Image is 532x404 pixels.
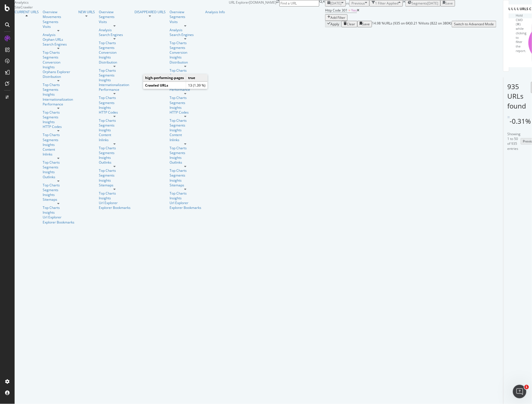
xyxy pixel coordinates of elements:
a: Sitemaps [43,197,74,202]
div: Visits [99,19,131,24]
a: Segments [43,137,74,142]
a: DISAPPEARED URLS [134,10,166,14]
div: Insights [43,92,74,97]
a: Segments [99,45,131,50]
a: Inlinks [170,137,201,142]
a: Conversion [43,60,74,65]
span: Yes [351,8,357,13]
div: Segments [99,150,131,155]
div: Segments [43,115,74,119]
a: Distribution [170,60,201,65]
a: Internationalization [99,82,129,87]
button: Switch to Advanced Mode [452,21,496,27]
span: Previous [351,1,365,6]
a: Top Charts [170,168,201,173]
a: Top Charts [170,191,201,196]
div: Insights [99,155,131,160]
td: Crawled URLs [143,82,186,89]
div: Add Filter [330,15,345,20]
span: 2025 Oct. 5th [330,1,341,6]
a: Analysis [99,28,131,32]
div: Insights [99,178,131,183]
div: Save [445,1,453,6]
a: Distribution [43,74,74,79]
div: Top Charts [43,160,74,165]
a: Analysis Info [205,10,225,14]
a: Insights [43,210,74,215]
button: Save [357,21,372,27]
div: Insights [170,178,201,183]
div: Insights [99,196,131,200]
a: Visits [170,19,201,24]
a: Top Charts [170,95,201,100]
div: 14.98 % URLs ( 935 on 6K ) [372,21,411,27]
div: Search Engines [99,32,131,37]
a: Top Charts [99,118,131,123]
a: Orphan URLs [43,37,74,42]
span: 1 [524,385,529,389]
a: Orphans Explorer [43,69,74,74]
a: Insights [43,142,74,147]
div: Insights [170,155,201,160]
a: Top Charts [99,146,131,150]
div: Segments [99,100,131,105]
a: CURRENT URLS [15,10,39,14]
a: Segments [99,123,131,128]
a: Insights [99,128,131,132]
div: Outlinks [170,160,201,165]
a: Explorer Bookmarks [43,220,74,225]
a: Segments [170,173,201,178]
div: Top Charts [170,40,201,45]
a: Conversion [170,50,201,55]
a: Insights [43,170,74,174]
div: Inlinks [99,137,131,142]
a: Insights [170,196,201,200]
a: Insights [99,55,131,60]
a: Insights [43,65,74,69]
a: Sitemaps [99,183,131,188]
a: Insights [43,192,74,197]
div: [DATE] [427,1,438,6]
div: Top Charts [99,191,131,196]
div: Performance [170,87,201,92]
a: Top Charts [43,183,74,188]
div: Performance [99,87,131,92]
a: Overview [170,10,201,14]
div: Top Charts [43,50,74,55]
a: Segments [170,123,201,128]
div: Insights [43,119,74,124]
div: Top Charts [43,110,74,115]
a: Segments [99,173,131,178]
a: Segments [99,73,131,78]
a: Visits [43,24,74,29]
div: Segments [43,19,74,24]
div: Top Charts [170,146,201,150]
a: Url Explorer [43,215,74,220]
a: Insights [99,78,131,82]
a: Search Engines [43,42,74,47]
div: Movements [43,14,74,19]
a: Top Charts [99,40,131,45]
a: Performance [43,102,74,107]
a: Segments [43,55,74,60]
div: Overview [99,10,131,14]
a: Inlinks [43,152,74,157]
